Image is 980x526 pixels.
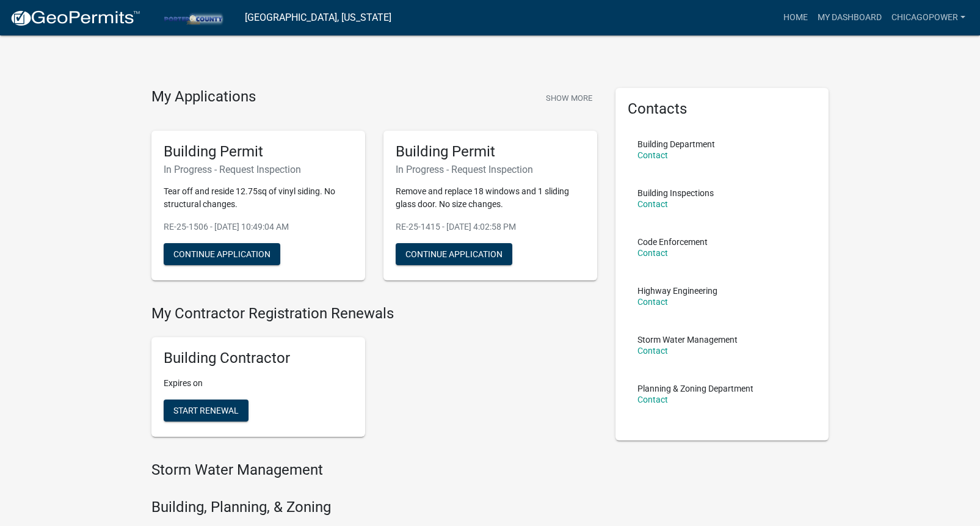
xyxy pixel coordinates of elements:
h6: In Progress - Request Inspection [164,164,353,175]
p: Storm Water Management [637,335,738,344]
a: Home [779,6,813,29]
a: Contact [637,248,668,258]
a: Contact [637,297,668,307]
p: Building Department [637,140,715,148]
a: Chicagopower [887,6,970,29]
h4: My Applications [151,88,256,106]
h5: Building Permit [164,143,353,161]
button: Show More [541,88,597,108]
p: RE-25-1415 - [DATE] 4:02:58 PM [396,221,585,233]
button: Continue Application [164,243,280,265]
h4: Storm Water Management [151,461,597,479]
p: Highway Engineering [637,287,717,295]
wm-registration-list-section: My Contractor Registration Renewals [151,305,597,447]
p: Tear off and reside 12.75sq of vinyl siding. No structural changes. [164,185,353,211]
p: Planning & Zoning Department [637,384,753,393]
h5: Building Contractor [164,349,353,367]
button: Continue Application [396,243,512,265]
a: My Dashboard [813,6,887,29]
h4: Building, Planning, & Zoning [151,499,597,516]
h5: Building Permit [396,143,585,161]
button: Start Renewal [164,400,249,422]
p: Building Inspections [637,189,714,197]
img: Porter County, Indiana [150,9,235,26]
a: Contact [637,346,668,356]
p: Expires on [164,377,353,390]
a: Contact [637,150,668,160]
span: Start Renewal [173,406,239,415]
h6: In Progress - Request Inspection [396,164,585,175]
a: Contact [637,199,668,209]
p: Remove and replace 18 windows and 1 sliding glass door. No size changes. [396,185,585,211]
h4: My Contractor Registration Renewals [151,305,597,323]
p: Code Enforcement [637,238,708,246]
a: Contact [637,395,668,404]
p: RE-25-1506 - [DATE] 10:49:04 AM [164,221,353,233]
h5: Contacts [628,100,817,118]
a: [GEOGRAPHIC_DATA], [US_STATE] [245,7,391,28]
